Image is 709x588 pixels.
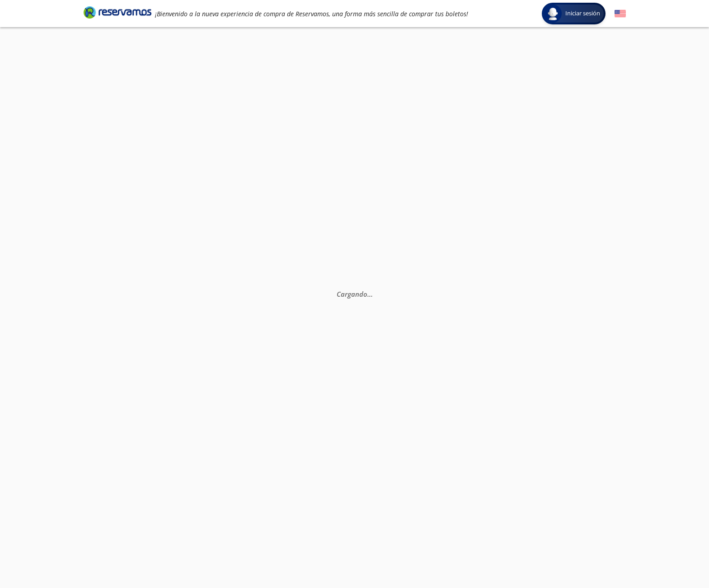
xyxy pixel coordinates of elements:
[562,9,604,18] span: Iniciar sesión
[155,9,468,18] em: ¡Bienvenido a la nueva experiencia de compra de Reservamos, una forma más sencilla de comprar tus...
[84,5,151,19] i: Brand Logo
[367,289,369,299] span: .
[337,289,373,299] em: Cargando
[84,5,151,22] a: Brand Logo
[615,8,626,19] button: English
[369,289,371,299] span: .
[371,289,373,299] span: .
